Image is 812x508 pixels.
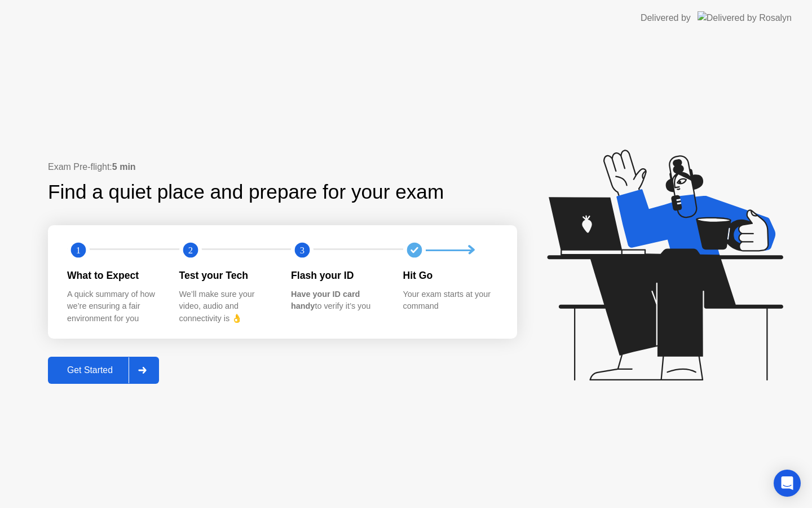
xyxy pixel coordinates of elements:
[698,11,792,24] img: Delivered by Rosalyn
[48,177,445,207] div: Find a quiet place and prepare for your exam
[291,268,385,283] div: Flash your ID
[48,357,159,384] button: Get Started
[179,268,273,283] div: Test your Tech
[403,268,497,283] div: Hit Go
[48,160,517,174] div: Exam Pre-flight:
[76,245,81,256] text: 1
[291,290,360,311] b: Have your ID card handy
[403,288,497,313] div: Your exam starts at your command
[291,288,385,313] div: to verify it’s you
[641,11,691,25] div: Delivered by
[300,245,304,256] text: 3
[179,288,273,325] div: We’ll make sure your video, audio and connectivity is 👌
[112,162,136,172] b: 5 min
[67,288,161,325] div: A quick summary of how we’re ensuring a fair environment for you
[774,470,801,497] div: Open Intercom Messenger
[188,245,192,256] text: 2
[67,268,161,283] div: What to Expect
[51,365,129,375] div: Get Started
